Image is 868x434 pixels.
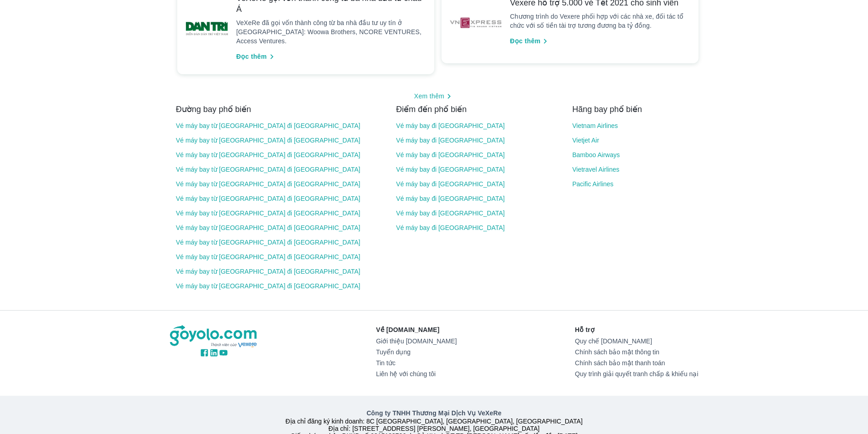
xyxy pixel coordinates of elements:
a: Chính sách bảo mật thanh toán [575,359,699,367]
a: Giới thiệu [DOMAIN_NAME] [376,337,457,345]
img: banner [449,12,503,34]
a: Vé máy bay từ [GEOGRAPHIC_DATA] đi [GEOGRAPHIC_DATA] [176,137,384,144]
p: Về [DOMAIN_NAME] [376,325,457,334]
button: Đọc thêm [232,49,280,64]
a: Vé máy bay từ [GEOGRAPHIC_DATA] đi [GEOGRAPHIC_DATA] [176,282,384,290]
span: Đọc thêm [236,52,267,61]
a: Quy trình giải quyết tranh chấp & khiếu nại [575,370,699,378]
div: Đường bay phổ biến [176,104,384,115]
span: Xem thêm [414,92,445,101]
a: Vé máy bay từ [GEOGRAPHIC_DATA] đi [GEOGRAPHIC_DATA] [176,239,384,246]
p: Công ty TNHH Thương Mại Dịch Vụ VeXeRe [172,408,697,418]
button: Đọc thêm [506,34,554,49]
a: Vietnam Airlines [572,122,692,129]
a: Vé máy bay từ [GEOGRAPHIC_DATA] đi [GEOGRAPHIC_DATA] [176,253,384,260]
p: Hỗ trợ [575,325,699,334]
a: Vé máy bay từ [GEOGRAPHIC_DATA] đi [GEOGRAPHIC_DATA] [176,209,384,217]
a: Vé máy bay đi [GEOGRAPHIC_DATA] [396,180,560,188]
a: Vietravel Airlines [572,166,692,173]
a: Bamboo Airways [572,151,692,158]
a: Vé máy bay từ [GEOGRAPHIC_DATA] đi [GEOGRAPHIC_DATA] [176,195,384,202]
a: Vé máy bay từ [GEOGRAPHIC_DATA] đi [GEOGRAPHIC_DATA] [176,151,384,158]
a: Liên hệ với chúng tôi [376,370,457,378]
p: VeXeRe đã gọi vốn thành công từ ba nhà đầu tư uy tín ở [GEOGRAPHIC_DATA]: Woowa Brothers, NCORE V... [236,18,426,46]
img: banner [185,19,229,37]
a: Vé máy bay từ [GEOGRAPHIC_DATA] đi [GEOGRAPHIC_DATA] [176,268,384,275]
a: Chính sách bảo mật thông tin [575,348,699,356]
a: Vé máy bay từ [GEOGRAPHIC_DATA] đi [GEOGRAPHIC_DATA] [176,166,384,173]
a: Vé máy bay đi [GEOGRAPHIC_DATA] [396,166,560,173]
a: Vé máy bay từ [GEOGRAPHIC_DATA] đi [GEOGRAPHIC_DATA] [176,180,384,188]
div: Hãng bay phổ biến [572,104,692,115]
a: Tin tức [376,359,457,367]
a: Vé máy bay đi [GEOGRAPHIC_DATA] [396,209,560,217]
a: Vé máy bay đi [GEOGRAPHIC_DATA] [396,151,560,158]
a: Vé máy bay đi [GEOGRAPHIC_DATA] [396,195,560,202]
a: Đọc thêm [510,36,550,46]
a: Quy chế [DOMAIN_NAME] [575,337,699,345]
a: Vé máy bay đi [GEOGRAPHIC_DATA] [396,224,560,231]
a: Pacific Airlines [572,180,692,188]
a: Vé máy bay đi [GEOGRAPHIC_DATA] [396,122,560,129]
a: Xem thêm [414,92,454,101]
div: Điểm đến phổ biến [396,104,560,115]
span: Đọc thêm [510,36,540,46]
a: Vé máy bay đi [GEOGRAPHIC_DATA] [396,137,560,144]
p: Chương trình do Vexere phối hợp với các nhà xe, đối tác tổ chức với số tiền tài trợ tương đương b... [510,12,691,30]
button: Xem thêm [411,89,458,104]
a: Vé máy bay từ [GEOGRAPHIC_DATA] đi [GEOGRAPHIC_DATA] [176,122,384,129]
img: logo [170,325,258,348]
a: Vé máy bay từ [GEOGRAPHIC_DATA] đi [GEOGRAPHIC_DATA] [176,224,384,231]
a: Đọc thêm [236,52,276,61]
a: Vietjet Air [572,137,692,144]
a: Tuyển dụng [376,348,457,356]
